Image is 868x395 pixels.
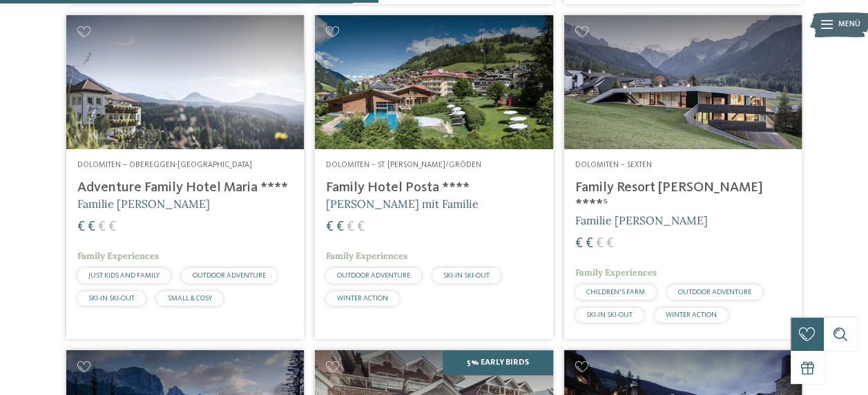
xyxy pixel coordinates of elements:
[564,15,802,149] img: Family Resort Rainer ****ˢ
[575,237,583,251] span: €
[586,237,593,251] span: €
[326,197,479,211] span: [PERSON_NAME] mit Familie
[337,295,388,302] span: WINTER ACTION
[88,295,135,302] span: SKI-IN SKI-OUT
[88,272,160,279] span: JUST KIDS AND FAMILY
[357,220,365,234] span: €
[564,15,802,339] a: Familienhotels gesucht? Hier findet ihr die besten! Dolomiten – Sexten Family Resort [PERSON_NAME...
[575,213,708,227] span: Familie [PERSON_NAME]
[326,180,541,196] h4: Family Hotel Posta ****
[336,220,344,234] span: €
[586,311,633,318] span: SKI-IN SKI-OUT
[575,161,652,169] span: Dolomiten – Sexten
[168,295,212,302] span: SMALL & COSY
[337,272,410,279] span: OUTDOOR ADVENTURE
[575,180,791,213] h4: Family Resort [PERSON_NAME] ****ˢ
[326,250,407,262] span: Family Experiences
[606,237,614,251] span: €
[678,289,751,296] span: OUTDOOR ADVENTURE
[347,220,354,234] span: €
[98,220,106,234] span: €
[77,180,293,196] h4: Adventure Family Hotel Maria ****
[108,220,116,234] span: €
[66,15,304,339] a: Familienhotels gesucht? Hier findet ihr die besten! Dolomiten – Obereggen-[GEOGRAPHIC_DATA] Adven...
[77,161,252,169] span: Dolomiten – Obereggen-[GEOGRAPHIC_DATA]
[575,267,657,278] span: Family Experiences
[315,15,552,339] a: Familienhotels gesucht? Hier findet ihr die besten! Dolomiten – St. [PERSON_NAME]/Gröden Family H...
[77,197,210,211] span: Familie [PERSON_NAME]
[77,250,159,262] span: Family Experiences
[666,311,717,318] span: WINTER ACTION
[326,220,334,234] span: €
[77,220,85,234] span: €
[193,272,266,279] span: OUTDOOR ADVENTURE
[326,161,481,169] span: Dolomiten – St. [PERSON_NAME]/Gröden
[88,220,95,234] span: €
[586,289,645,296] span: CHILDREN’S FARM
[596,237,604,251] span: €
[315,15,552,149] img: Familienhotels gesucht? Hier findet ihr die besten!
[66,15,304,149] img: Adventure Family Hotel Maria ****
[443,272,490,279] span: SKI-IN SKI-OUT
